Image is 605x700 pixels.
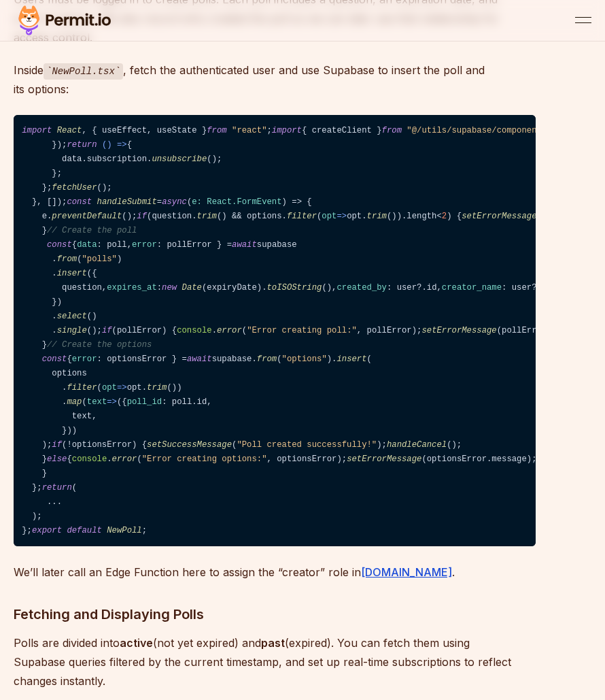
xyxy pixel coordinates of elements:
[182,283,202,293] span: Date
[87,397,107,407] span: text
[382,126,402,135] span: from
[42,354,67,364] span: const
[77,240,97,250] span: data
[44,63,123,80] code: NewPoll.tsx
[102,383,127,393] span: =>
[102,140,127,150] span: () =>
[47,454,67,464] span: else
[72,454,107,464] span: console
[367,212,387,221] span: trim
[14,115,536,546] code: , { useEffect, useState } ; { createClient } ; { } ; = ( ) => { [user, setUser] = useState< | >( ...
[322,212,336,221] span: opt
[162,197,187,207] span: async
[272,126,302,135] span: import
[142,454,267,464] span: "Error creating options:"
[267,283,322,293] span: toISOString
[97,197,157,207] span: handleSubmit
[187,354,212,364] span: await
[32,526,62,535] span: export
[232,126,266,135] span: "react"
[336,283,387,293] span: created_by
[177,326,211,335] span: console
[237,440,377,450] span: "Poll created successfully!"
[107,526,141,535] span: NewPoll
[67,526,101,535] span: default
[197,397,207,407] span: id
[232,240,257,250] span: await
[427,283,437,293] span: id
[442,212,447,221] span: 2
[282,354,327,364] span: "options"
[22,126,52,135] span: import
[462,212,536,221] span: setErrorMessage
[14,603,536,625] h3: Fetching and Displaying Polls
[102,383,117,393] span: opt
[57,126,82,135] span: React
[52,183,97,193] span: fetchUser
[217,326,242,335] span: error
[57,269,87,278] span: insert
[192,197,281,207] span: e: React.FormEvent
[47,240,72,250] span: const
[152,154,207,164] span: unsubscribe
[14,61,536,99] p: Inside , fetch the authenticated user and use Supabase to insert the poll and its options:
[421,326,496,335] span: setErrorMessage
[257,354,277,364] span: from
[42,483,72,493] span: return
[14,563,536,582] p: We’ll later call an Edge Function here to assign the “creator” role in .
[67,397,82,407] span: map
[387,440,447,450] span: handleCancel
[287,212,317,221] span: filter
[162,283,177,293] span: new
[82,254,116,264] span: "polls"
[347,454,421,464] span: setErrorMessage
[407,126,547,135] span: "@/utils/supabase/component"
[336,354,366,364] span: insert
[67,140,97,150] span: return
[47,226,137,235] span: // Create the poll
[67,383,97,393] span: filter
[197,212,217,221] span: trim
[132,240,157,250] span: error
[322,212,347,221] span: =>
[112,454,137,464] span: error
[107,283,157,293] span: expires_at
[575,12,591,29] button: open menu
[57,254,77,264] span: from
[147,440,232,450] span: setSuccessMessage
[120,636,153,650] strong: active
[87,397,117,407] span: =>
[442,283,502,293] span: creator_name
[407,212,436,221] span: length
[14,3,116,38] img: Permit logo
[491,454,526,464] span: message
[247,326,357,335] span: "Error creating poll:"
[57,312,87,321] span: select
[102,326,112,335] span: if
[261,636,285,650] strong: past
[57,326,87,335] span: single
[207,126,226,135] span: from
[87,154,147,164] span: subscription
[137,212,147,221] span: if
[47,340,152,350] span: // Create the options
[67,197,92,207] span: const
[72,354,97,364] span: error
[147,383,167,393] span: trim
[52,212,122,221] span: preventDefault
[14,633,536,690] p: Polls are divided into (not yet expired) and (expired). You can fetch them using Supabase queries...
[52,440,62,450] span: if
[361,565,452,579] a: [DOMAIN_NAME]
[127,397,162,407] span: poll_id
